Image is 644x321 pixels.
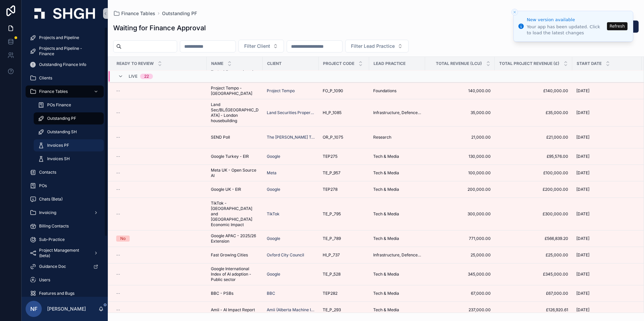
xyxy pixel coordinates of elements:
a: Clients [26,72,104,84]
span: -- [116,252,120,258]
span: £140,000.00 [499,88,568,94]
span: Project Tempo - [GEOGRAPHIC_DATA] [211,85,259,96]
span: NF [30,305,37,313]
span: Fast Growing Cities [211,252,248,258]
a: HI_P_737 [323,252,365,258]
span: -- [116,187,120,192]
span: Tech & Media [373,272,399,277]
div: 22 [144,74,149,79]
a: [DATE] [576,170,638,176]
a: £100,000.00 [499,170,568,176]
span: HI_P_1085 [323,110,342,115]
a: [DATE] [576,110,638,115]
span: POs Finance [47,102,71,108]
a: 237,000.00 [429,307,491,313]
span: Outstanding PF [47,116,76,121]
a: Sub-Practice [26,234,104,246]
a: Tech & Media [373,272,421,277]
span: [DATE] [576,88,589,94]
a: -- [116,291,203,296]
a: TEP278 [323,187,365,192]
span: £95,576.00 [499,154,568,159]
span: £25,000.00 [499,252,568,258]
a: POs [26,180,104,192]
span: TE_P_789 [323,236,341,241]
span: Filter Lead Practice [351,43,395,49]
span: £345,000.00 [499,272,568,277]
span: The [PERSON_NAME] Trust [267,135,315,140]
span: Infrastructure, Defence, Industrial, Transport [373,252,421,258]
span: -- [116,170,120,176]
a: No [116,236,203,242]
a: Fast Growing Cities [211,252,259,258]
a: £35,000.00 [499,110,568,115]
a: BBC [267,291,315,296]
span: TEP278 [323,187,337,192]
a: Outstanding SH [34,126,104,138]
a: £200,000.00 [499,187,568,192]
a: Tech & Media [373,236,421,241]
h1: Waiting for Finance Approval [113,23,206,33]
button: Select Button [345,40,409,52]
a: Invoices PF [34,139,104,151]
span: -- [116,110,120,115]
a: -- [116,307,203,313]
span: Users [39,277,50,283]
a: £300,000.00 [499,211,568,217]
span: [DATE] [576,236,589,241]
a: TE_P_528 [323,272,365,277]
a: £126,920.61 [499,307,568,313]
span: Projects and Pipeline - Finance [39,46,97,57]
a: Finance Tables [26,85,104,98]
a: Finance Tables [113,10,155,17]
span: 300,000.00 [429,211,491,217]
div: Your app has been updated. Click to load the latest changes [527,24,605,36]
span: SEND Poll [211,135,230,140]
a: -- [116,135,203,140]
span: Lead Practice [374,61,406,66]
span: Foundations [373,88,396,94]
span: [DATE] [576,307,589,313]
span: 100,000.00 [429,170,491,176]
span: Meta [267,170,277,176]
a: 200,000.00 [429,187,491,192]
span: -- [116,154,120,159]
a: Outstanding PF [162,10,197,17]
a: Google [267,187,280,192]
span: £566,839.20 [499,236,568,241]
span: Infrastructure, Defence, Industrial, Transport [373,110,421,115]
a: Tech & Media [373,211,421,217]
a: TEP282 [323,291,365,296]
a: BBC - PSBs [211,291,259,296]
span: Tech & Media [373,154,399,159]
a: 130,000.00 [429,154,491,159]
span: Filter Client [244,43,270,49]
a: Google Turkey - EIR [211,154,259,159]
a: Google [267,272,315,277]
span: Outstanding Finance Info [39,62,86,67]
span: Features and Bugs [39,291,74,296]
span: Land Securities Properties Ltd [267,110,315,115]
span: [DATE] [576,291,589,296]
a: TikTok - [GEOGRAPHIC_DATA] and [GEOGRAPHIC_DATA] Economic Impact [211,201,259,227]
span: Research [373,135,391,140]
span: OR_P_1075 [323,135,343,140]
a: Amii (Alberta Machine Intelligence Institute) [267,307,315,313]
a: 771,000.00 [429,236,491,241]
a: Google [267,154,315,159]
a: Google [267,272,280,277]
span: HI_P_737 [323,252,340,258]
a: Outstanding PF [34,112,104,124]
a: Google APAC - 2025/26 Extension [211,233,259,244]
span: [DATE] [576,272,589,277]
span: Oxford City Council [267,252,304,258]
a: -- [116,272,203,277]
